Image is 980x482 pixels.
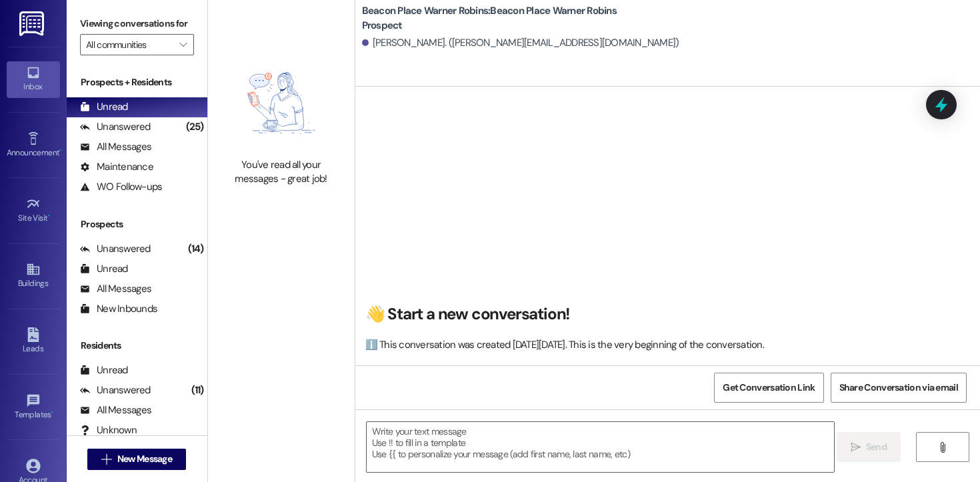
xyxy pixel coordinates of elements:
div: Unanswered [80,383,151,397]
img: ResiDesk Logo [19,11,47,36]
div: All Messages [80,140,151,154]
a: Templates • [7,389,60,425]
div: WO Follow-ups [80,180,162,194]
i:  [179,39,187,50]
div: (11) [188,380,207,401]
span: Get Conversation Link [723,381,815,395]
span: • [51,408,53,417]
span: • [48,211,50,221]
span: • [59,146,61,155]
input: All communities [86,34,173,55]
b: Beacon Place Warner Robins: Beacon Place Warner Robins Prospect [362,4,629,33]
div: Unread [80,100,128,114]
button: New Message [87,449,186,470]
i:  [937,442,947,453]
span: Send [866,440,887,454]
div: Unanswered [80,120,151,134]
div: You've read all your messages - great job! [223,158,340,187]
div: Unread [80,363,128,377]
span: New Message [117,452,172,466]
div: (14) [185,239,207,259]
a: Buildings [7,258,60,294]
div: All Messages [80,282,151,296]
a: Inbox [7,61,60,97]
div: Unknown [80,423,137,437]
label: Viewing conversations for [80,13,194,34]
a: Site Visit • [7,193,60,229]
div: Unanswered [80,242,151,256]
div: Prospects + Residents [67,75,207,89]
button: Send [837,432,901,462]
div: Maintenance [80,160,153,174]
button: Share Conversation via email [831,373,967,403]
div: ℹ️ This conversation was created [DATE][DATE]. This is the very beginning of the conversation. [365,338,963,352]
h2: 👋 Start a new conversation! [365,304,963,325]
div: Prospects [67,217,207,231]
i:  [851,442,861,453]
div: (25) [183,117,207,137]
img: empty-state [223,55,340,151]
i:  [101,454,111,465]
span: Share Conversation via email [839,381,958,395]
a: Leads [7,323,60,359]
div: All Messages [80,403,151,417]
div: [PERSON_NAME]. ([PERSON_NAME][EMAIL_ADDRESS][DOMAIN_NAME]) [362,36,679,50]
button: Get Conversation Link [714,373,823,403]
div: Unread [80,262,128,276]
div: New Inbounds [80,302,157,316]
div: Residents [67,339,207,353]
